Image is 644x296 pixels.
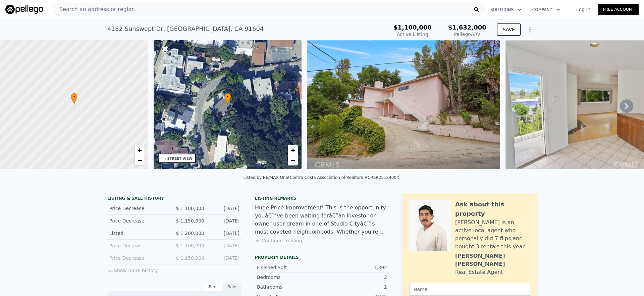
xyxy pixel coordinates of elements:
span: + [137,146,142,154]
span: + [291,146,295,154]
div: [DATE] [210,205,239,212]
div: Huge Price Improvement! This is the opportunity youâ€™ve been waiting forâ€”an investor or owner-... [255,204,389,236]
button: Solutions [485,4,527,16]
div: • [71,93,77,105]
a: Free Account [598,4,639,15]
div: [DATE] [210,230,239,237]
div: [DATE] [210,242,239,249]
div: Rent [204,283,223,291]
img: Sale: 166679527 Parcel: 54463717 [307,40,500,169]
span: $ 1,150,000 [176,218,204,224]
div: [PERSON_NAME] is an active local agent who personally did 7 flips and bought 3 rentals this year. [455,218,530,251]
span: • [224,94,231,100]
a: Log In [568,6,598,13]
div: Listing remarks [255,196,389,201]
span: − [137,156,142,164]
a: Zoom out [288,155,298,165]
div: 4182 Sunswept Dr , [GEOGRAPHIC_DATA] , CA 91604 [107,24,264,34]
span: • [71,94,77,100]
div: 2 [322,284,387,290]
div: Price Decrease [109,255,169,261]
div: Listed [109,230,169,237]
span: $1,100,000 [393,24,432,31]
div: STREET VIEW [167,156,193,161]
div: Pellego ARV [448,31,486,38]
div: [DATE] [210,217,239,224]
span: Search an address or region [54,5,135,13]
span: $ 1,100,000 [176,243,204,248]
a: Zoom out [135,155,145,165]
div: Bedrooms [257,274,322,281]
button: SAVE [497,23,521,36]
a: Zoom in [288,145,298,155]
div: Price Decrease [109,205,169,212]
span: − [291,156,295,164]
div: LISTING & SALE HISTORY [107,196,241,202]
div: [DATE] [210,255,239,261]
div: Real Estate Agent [455,268,503,276]
a: Zoom in [135,145,145,155]
span: $ 1,200,000 [176,231,204,236]
div: • [224,93,231,105]
button: Company [527,4,566,16]
div: Sale [223,283,241,291]
div: [PERSON_NAME] [PERSON_NAME] [455,252,530,268]
button: Show Options [523,23,537,36]
button: Continue reading [255,237,302,244]
div: Price Decrease [109,242,169,249]
img: Pellego [5,5,43,14]
span: $ 1,100,000 [176,206,204,211]
div: Property details [255,255,389,260]
div: Price Decrease [109,217,169,224]
span: $ 1,150,000 [176,255,204,261]
span: $1,632,000 [448,24,486,31]
input: Name [409,283,530,296]
div: 2 [322,274,387,281]
div: Listed by RE/MAX One (Contra Costa Association of Realtors #CRSR25124004) [244,175,401,180]
span: Active Listing [397,32,428,37]
button: Show more history [107,264,158,274]
div: Ask about this property [455,200,530,218]
div: Bathrooms [257,284,322,290]
div: Finished Sqft [257,264,322,271]
div: 1,392 [322,264,387,271]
